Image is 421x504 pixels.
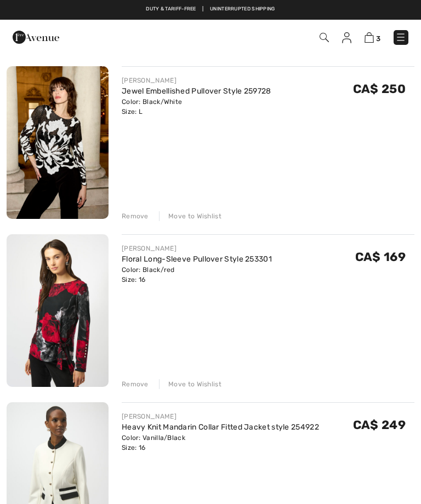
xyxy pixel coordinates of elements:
div: [PERSON_NAME] [122,76,271,85]
img: Shopping Bag [365,32,374,43]
div: Color: Black/red Size: 16 [122,265,272,285]
a: 3 [365,32,380,43]
img: Search [320,33,329,42]
a: Heavy Knit Mandarin Collar Fitted Jacket style 254922 [122,422,319,432]
a: Duty & tariff-free | Uninterrupted shipping [146,6,275,11]
div: Move to Wishlist [159,211,221,221]
span: CA$ 169 [355,250,406,264]
img: My Info [342,32,351,43]
div: Color: Vanilla/Black Size: 16 [122,433,319,453]
img: 1ère Avenue [13,26,59,48]
a: Jewel Embellished Pullover Style 259728 [122,86,271,96]
span: 3 [376,34,380,43]
img: Jewel Embellished Pullover Style 259728 [7,66,109,219]
div: [PERSON_NAME] [122,244,272,253]
a: 1ère Avenue [13,32,59,42]
a: Floral Long-Sleeve Pullover Style 253301 [122,254,272,264]
div: Remove [122,211,149,221]
span: CA$ 249 [353,418,406,432]
img: Floral Long-Sleeve Pullover Style 253301 [7,234,109,387]
img: Menu [395,32,406,43]
span: CA$ 250 [353,82,406,96]
div: Color: Black/White Size: L [122,97,271,117]
div: Move to Wishlist [159,379,221,389]
div: [PERSON_NAME] [122,412,319,421]
div: Remove [122,379,149,389]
